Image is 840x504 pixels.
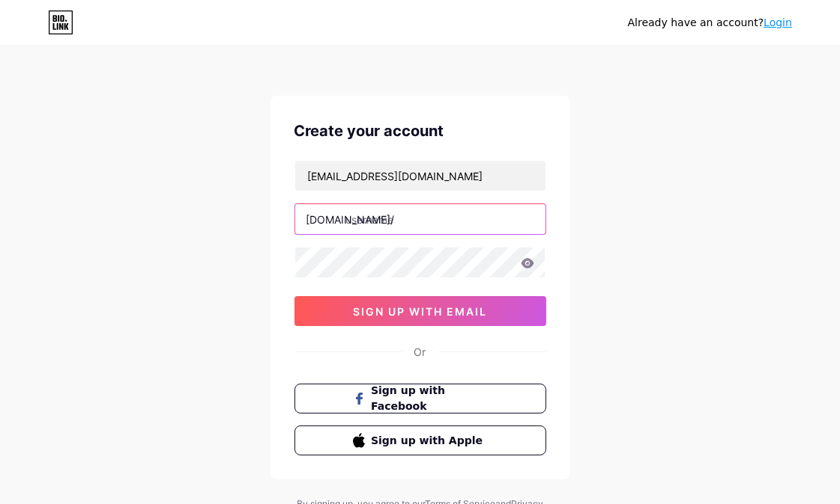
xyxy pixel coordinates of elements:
span: Sign up with Apple [371,433,487,449]
button: Sign up with Facebook [294,384,546,414]
div: [DOMAIN_NAME]/ [306,212,395,227]
a: Login [764,16,792,28]
span: Sign up with Facebook [371,383,487,414]
div: Or [414,344,426,360]
div: Create your account [294,120,546,142]
button: Sign up with Apple [294,425,546,455]
input: Email [295,161,546,191]
input: username [295,204,546,234]
span: sign up with email [353,305,487,318]
div: Already have an account? [628,15,792,31]
button: sign up with email [294,296,546,326]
